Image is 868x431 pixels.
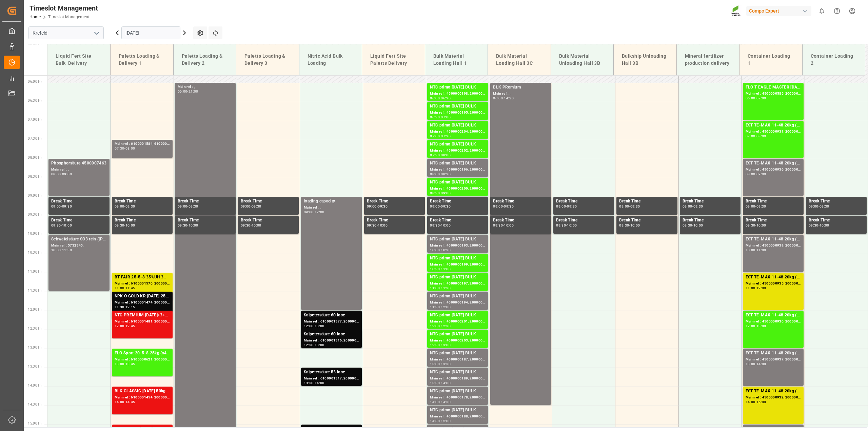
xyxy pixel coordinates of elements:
[251,205,252,208] div: -
[809,217,864,224] div: Break Time
[746,91,801,97] div: Main ref : 4500000585, 2000000428
[115,281,170,287] div: Main ref : 6100001570, 2000001351
[440,224,441,227] div: -
[377,224,378,227] div: -
[756,363,766,366] div: 14:00
[731,5,742,17] img: Screenshot%202023-09-29%20at%2010.02.21.png_1712312052.png
[746,312,801,319] div: EST TE-MAX 11-48 20kg (x56) WW
[430,274,485,281] div: NTC primo [DATE] BULK
[368,50,419,70] div: Liquid Fert Site Paletts Delivery
[755,325,756,328] div: -
[241,205,251,208] div: 09:00
[755,363,756,366] div: -
[820,205,829,208] div: 09:30
[305,50,357,70] div: Nitric Acid Bulk Loading
[441,249,451,252] div: 10:30
[430,268,440,271] div: 10:30
[430,198,485,205] div: Break Time
[440,287,441,290] div: -
[630,205,640,208] div: 09:30
[29,15,41,19] a: Home
[746,217,801,224] div: Break Time
[493,84,548,91] div: BLK PRemium
[430,236,485,243] div: NTC primo [DATE] BULK
[556,50,608,70] div: Bulk Material Unloading Hall 3B
[630,224,640,227] div: 10:00
[746,4,814,17] button: Compo Expert
[179,50,231,70] div: Paletts Loading & Delivery 2
[619,50,671,70] div: Bulkship Unloading Hall 3B
[124,306,125,309] div: -
[440,363,441,366] div: -
[304,376,359,381] div: Main ref : 6100001517, 2000001341
[304,381,314,385] div: 13:30
[756,224,766,227] div: 10:00
[430,122,485,129] div: NTC primo [DATE] BULK
[746,224,755,227] div: 09:30
[430,179,485,186] div: NTC primo [DATE] BULK
[746,135,755,138] div: 07:00
[115,287,124,290] div: 11:00
[189,224,198,227] div: 10:00
[746,281,801,287] div: Main ref : 4500000935, 2000000976
[314,211,315,214] div: -
[441,97,451,100] div: 06:30
[493,97,503,100] div: 06:00
[124,287,125,290] div: -
[28,308,42,311] span: 12:00 Hr
[430,344,440,347] div: 12:30
[178,84,233,90] div: Main ref : ,
[28,270,42,273] span: 11:00 Hr
[683,224,692,227] div: 09:30
[430,116,440,119] div: 06:30
[242,50,294,70] div: Paletts Loading & Delivery 3
[62,173,72,176] div: 09:00
[116,50,168,70] div: Paletts Loading & Delivery 1
[51,249,61,252] div: 10:00
[566,205,567,208] div: -
[430,350,485,357] div: NTC primo [DATE] BULK
[304,198,359,205] div: loading capacity
[692,224,693,227] div: -
[692,205,693,208] div: -
[440,325,441,328] div: -
[430,141,485,148] div: NTC primo [DATE] BULK
[377,205,378,208] div: -
[430,217,485,224] div: Break Time
[367,198,422,205] div: Break Time
[62,224,72,227] div: 10:00
[814,3,829,19] button: show 0 new notifications
[441,363,451,366] div: 13:30
[755,224,756,227] div: -
[430,376,485,381] div: Main ref : 4500000189, 2000000017
[756,325,766,328] div: 13:00
[315,344,324,347] div: 13:00
[503,224,504,227] div: -
[556,217,611,224] div: Break Time
[619,217,674,224] div: Break Time
[115,300,170,306] div: Main ref : 6100001474, 2000001305
[304,344,314,347] div: 12:30
[115,363,124,366] div: 13:00
[504,205,514,208] div: 09:30
[28,99,42,102] span: 06:30 Hr
[755,97,756,100] div: -
[91,28,101,38] button: open menu
[746,122,801,129] div: EST TE-MAX 11-48 20kg (x56) WW
[756,173,766,176] div: 09:00
[178,224,188,227] div: 09:30
[430,129,485,135] div: Main ref : 4500000204, 2000000032
[251,224,252,227] div: -
[682,50,734,70] div: Mineral fertilizer production delivery
[556,198,611,205] div: Break Time
[178,198,233,205] div: Break Time
[304,211,314,214] div: 09:00
[755,173,756,176] div: -
[430,338,485,344] div: Main ref : 4500000203, 2000000032
[430,110,485,116] div: Main ref : 4500000195, 2000000032
[746,84,801,91] div: FLO T EAGLE MASTER [DATE] 25kg (x42) WW
[441,268,451,271] div: 11:00
[430,192,440,195] div: 08:30
[430,287,440,290] div: 11:00
[693,224,703,227] div: 10:00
